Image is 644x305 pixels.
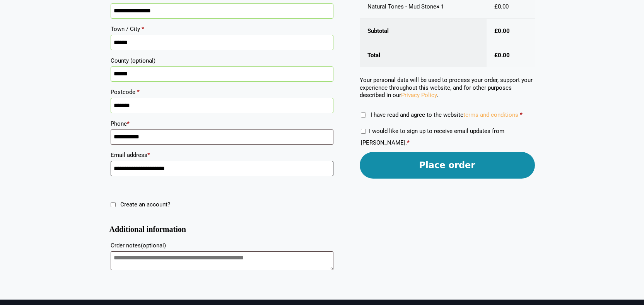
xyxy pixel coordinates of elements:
label: County [111,55,333,66]
input: I would like to sign up to receive email updates from [PERSON_NAME]. [361,129,366,134]
span: I have read and agree to the website [371,111,518,118]
th: Total [360,43,487,68]
a: Privacy Policy [401,92,437,99]
label: Phone [111,118,333,129]
bdi: 0.00 [494,27,510,34]
label: Email address [111,149,333,161]
span: £ [494,27,498,34]
span: (optional) [141,242,166,249]
p: Your personal data will be used to process your order, support your experience throughout this we... [360,77,535,99]
span: (optional) [130,57,155,64]
span: £ [494,3,498,10]
label: Town / City [111,23,333,35]
label: Postcode [111,86,333,98]
input: Create an account? [111,202,116,207]
label: I would like to sign up to receive email updates from [PERSON_NAME]. [361,128,504,146]
label: Order notes [111,240,333,251]
button: Place order [360,152,535,179]
span: £ [494,52,498,59]
abbr: required [520,111,523,118]
span: Create an account? [120,201,170,208]
a: terms and conditions [463,111,518,118]
th: Subtotal [360,19,487,43]
h3: Additional information [109,228,335,231]
strong: × 1 [436,3,444,10]
bdi: 0.00 [494,3,509,10]
bdi: 0.00 [494,52,510,59]
input: I have read and agree to the websiteterms and conditions * [361,112,366,118]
